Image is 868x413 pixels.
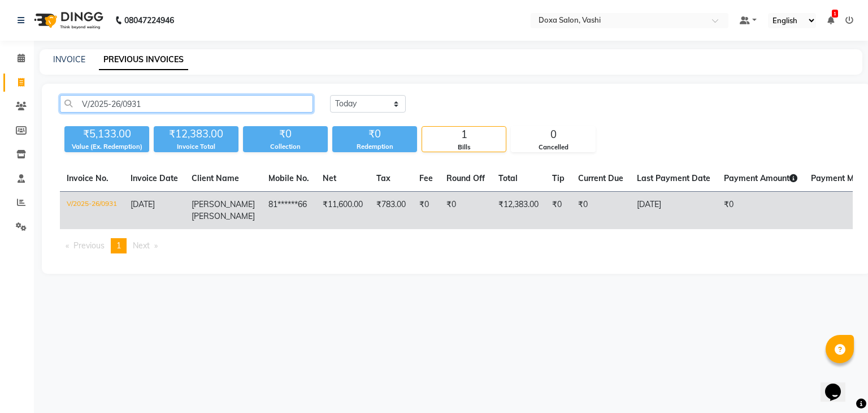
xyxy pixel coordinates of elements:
[116,240,121,251] span: 1
[376,173,390,183] span: Tax
[243,142,328,152] div: Collection
[511,143,595,152] div: Cancelled
[571,192,630,230] td: ₹0
[446,173,485,183] span: Round Off
[60,238,853,253] nav: Pagination
[131,199,155,209] span: [DATE]
[332,126,417,142] div: ₹0
[316,192,370,230] td: ₹11,600.00
[124,5,174,36] b: 08047224946
[552,173,565,183] span: Tip
[268,173,309,183] span: Mobile No.
[827,15,834,25] a: 1
[724,173,797,183] span: Payment Amount
[578,173,623,183] span: Current Due
[53,54,85,64] a: INVOICE
[64,142,149,152] div: Value (Ex. Redemption)
[64,126,149,142] div: ₹5,133.00
[154,126,238,142] div: ₹12,383.00
[243,126,328,142] div: ₹0
[419,173,433,183] span: Fee
[192,211,255,221] span: [PERSON_NAME]
[545,192,571,230] td: ₹0
[637,173,710,183] span: Last Payment Date
[422,143,506,152] div: Bills
[192,173,239,183] span: Client Name
[60,192,124,230] td: V/2025-26/0931
[154,142,238,152] div: Invoice Total
[440,192,492,230] td: ₹0
[821,368,857,402] iframe: chat widget
[630,192,717,230] td: [DATE]
[498,173,518,183] span: Total
[192,199,255,209] span: [PERSON_NAME]
[717,192,804,230] td: ₹0
[370,192,413,230] td: ₹783.00
[60,95,313,113] input: Search by Name/Mobile/Email/Invoice No
[99,50,188,70] a: PREVIOUS INVOICES
[832,10,838,18] span: 1
[73,240,105,251] span: Previous
[332,142,417,152] div: Redemption
[133,240,150,251] span: Next
[511,127,595,143] div: 0
[131,173,178,183] span: Invoice Date
[67,173,108,183] span: Invoice No.
[413,192,440,230] td: ₹0
[492,192,545,230] td: ₹12,383.00
[29,5,106,36] img: logo
[422,127,506,143] div: 1
[323,173,336,183] span: Net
